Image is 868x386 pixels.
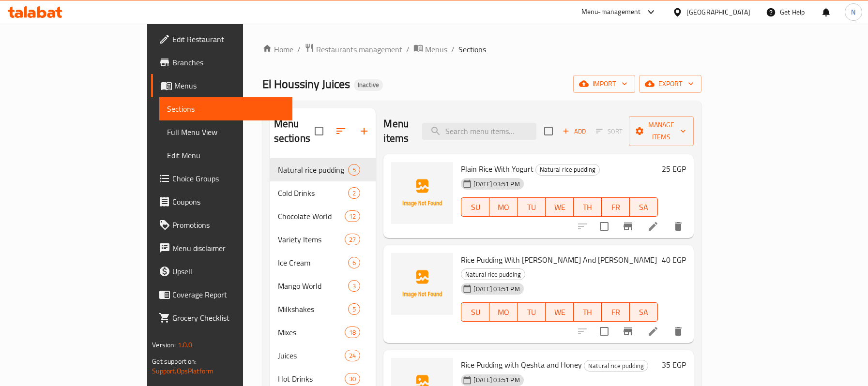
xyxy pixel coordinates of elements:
div: Natural rice pudding [584,360,648,371]
span: Rice Pudding with Qeshta and Honey [461,357,582,372]
span: Sort sections [329,119,352,143]
span: Select all sections [309,121,329,141]
span: Mango World [278,280,349,292]
div: Cold Drinks2 [270,181,376,205]
span: Select to update [594,321,614,341]
a: Grocery Checklist [151,306,292,329]
span: Rice Pudding With [PERSON_NAME] And [PERSON_NAME] [461,252,657,267]
h6: 35 EGP [662,358,686,371]
div: Natural rice pudding [278,164,349,176]
button: MO [489,197,518,217]
button: SU [461,197,489,217]
div: Chocolate World [278,210,345,222]
a: Edit Menu [159,144,292,167]
div: Juices24 [270,344,376,367]
img: Plain Rice With Yogurt [391,162,453,224]
span: Juices [278,350,345,361]
button: TH [574,302,602,322]
span: 27 [345,235,360,244]
a: Menus [151,74,292,97]
button: TU [518,197,546,217]
span: SA [634,200,654,214]
div: Ice Cream6 [270,251,376,274]
span: Branches [172,57,284,68]
span: SU [465,305,486,319]
input: search [422,123,536,140]
button: TH [574,197,602,217]
div: [GEOGRAPHIC_DATA] [686,7,750,17]
span: Add item [559,124,590,139]
button: FR [602,302,630,322]
span: 5 [349,165,360,175]
button: WE [546,302,574,322]
a: Branches [151,51,292,74]
button: FR [602,197,630,217]
span: Upsell [172,266,284,277]
span: N [851,7,855,17]
span: Variety Items [278,234,345,245]
button: Manage items [629,116,694,146]
span: [DATE] 03:51 PM [470,284,523,294]
span: FR [606,305,626,319]
a: Menu disclaimer [151,237,292,260]
h6: 40 EGP [662,253,686,267]
div: items [348,280,360,292]
span: Select to update [594,216,614,237]
span: Version: [152,339,176,351]
span: 30 [345,374,360,384]
li: / [406,44,410,55]
div: items [345,373,360,385]
span: 6 [349,258,360,267]
span: Natural rice pudding [536,164,599,175]
span: Restaurants management [316,44,402,55]
div: Mixes18 [270,321,376,344]
span: MO [493,305,514,319]
a: Menus [413,43,447,56]
div: items [345,350,360,361]
div: Menu-management [581,6,641,18]
div: items [348,187,360,199]
span: 24 [345,351,360,360]
button: export [639,75,701,93]
span: TU [521,200,542,214]
span: Hot Drinks [278,373,345,385]
span: WE [549,200,570,214]
button: Branch-specific-item [616,215,640,238]
a: Restaurants management [305,43,402,56]
a: Upsell [151,260,292,283]
div: Natural rice pudding [535,164,600,176]
span: TH [578,305,598,319]
span: Coupons [172,196,284,208]
span: 3 [349,282,360,291]
button: SA [630,302,658,322]
span: Milkshakes [278,303,349,315]
span: SU [465,200,486,214]
span: SA [634,305,654,319]
div: items [345,327,360,338]
div: items [345,234,360,245]
a: Coverage Report [151,283,292,306]
button: MO [489,302,518,322]
span: Promotions [172,219,284,231]
div: Natural rice pudding5 [270,158,376,181]
button: WE [546,197,574,217]
span: 5 [349,305,360,314]
div: items [348,164,360,176]
span: [DATE] 03:51 PM [470,179,523,189]
span: Sections [458,44,486,55]
div: Chocolate World12 [270,205,376,228]
a: Edit menu item [647,326,659,337]
button: SU [461,302,489,322]
div: Ice Cream [278,257,349,268]
span: Coverage Report [172,289,284,300]
div: items [345,210,360,222]
div: Variety Items27 [270,228,376,251]
span: Menus [425,44,447,55]
span: Menus [174,80,284,91]
span: WE [549,305,570,319]
nav: breadcrumb [262,43,701,56]
div: Inactive [354,79,383,91]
